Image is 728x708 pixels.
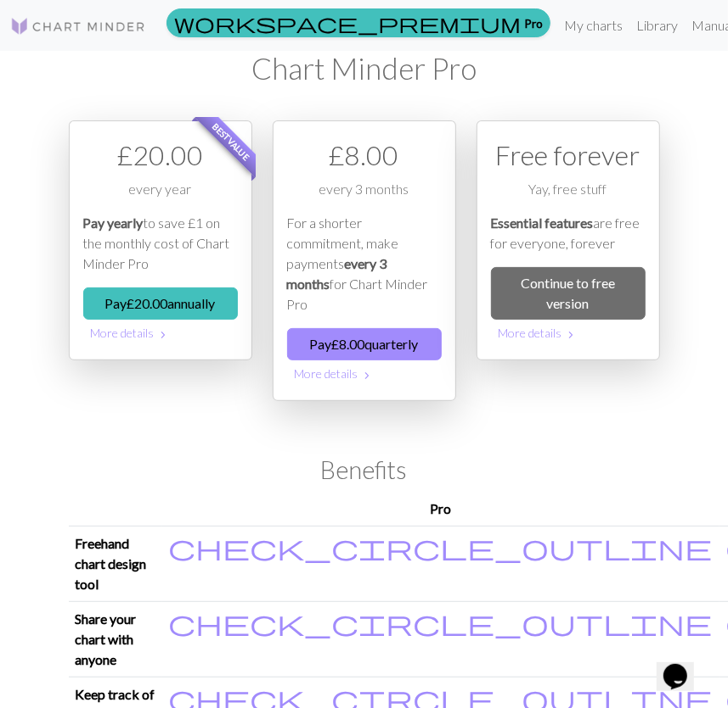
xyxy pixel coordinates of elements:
button: Pay£20.00annually [83,287,238,320]
div: every year [83,179,238,213]
th: Pro [162,492,720,527]
div: Yay, free stuff [491,179,646,213]
h1: Chart Minder Pro [69,51,660,86]
span: chevron_right [565,326,578,343]
div: £ 20.00 [83,135,238,176]
a: Library [629,8,685,42]
button: More details [287,360,442,387]
div: Free forever [491,135,646,176]
div: every 3 months [287,179,442,213]
p: For a shorter commitment, make payments for Chart Minder Pro [287,213,442,315]
iframe: chat widget [657,640,711,691]
a: Continue to free version [491,267,646,320]
p: are free for everyone, forever [491,213,646,254]
p: to save £1 on the monthly cost of Chart Minder Pro [83,213,238,274]
button: More details [491,320,646,346]
em: Pay yearly [83,215,144,231]
p: Share your chart with anyone [76,609,155,670]
em: Essential features [491,215,594,231]
a: My charts [557,8,629,42]
div: Payment option 1 [69,120,252,360]
i: Included [169,609,713,636]
button: Pay£8.00quarterly [287,328,442,360]
span: chevron_right [361,367,375,384]
h2: Benefits [69,455,660,485]
span: Best value [195,105,267,177]
div: Payment option 2 [273,120,456,401]
p: Freehand chart design tool [76,533,155,594]
div: £ 8.00 [287,135,442,176]
img: Logo [10,16,146,36]
a: Pro [166,8,550,37]
div: Free option [477,120,660,360]
span: check_circle_outline [169,606,713,638]
i: Included [169,533,713,560]
span: check_circle_outline [169,531,713,563]
span: chevron_right [157,326,171,343]
button: More details [83,320,238,346]
em: every 3 months [287,255,387,292]
span: workspace_premium [174,11,521,35]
